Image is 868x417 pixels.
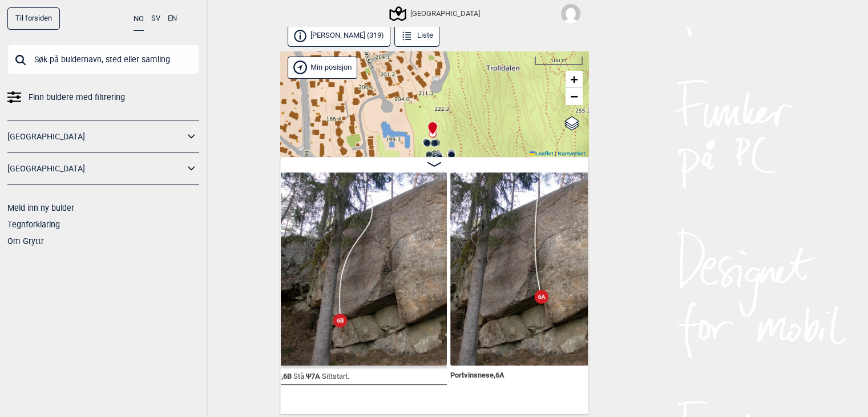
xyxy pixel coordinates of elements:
button: [PERSON_NAME] (319) [288,25,391,47]
img: User fallback1 [561,4,580,23]
span: Portvinsnese , 6A [450,368,504,379]
p: Sittstart. [322,372,349,380]
div: Vis min posisjon [288,57,358,79]
p: Stå. [293,372,306,380]
button: NO [134,7,144,31]
a: Zoom in [566,71,583,88]
span: − [570,89,578,103]
a: Kartverket [558,150,585,157]
a: [GEOGRAPHIC_DATA] [7,161,184,177]
a: Tegnforklaring [7,220,60,229]
a: Om Gryttr [7,236,44,246]
button: SV [151,7,160,30]
a: Til forsiden [7,7,60,30]
a: Zoom out [566,88,583,105]
a: Leaflet [530,150,553,157]
button: EN [168,7,177,30]
div: 100 m [535,57,583,66]
a: [GEOGRAPHIC_DATA] [7,129,184,145]
img: Portvinsnese 210420 [450,173,643,366]
a: Meld inn ny bulder [7,203,74,212]
a: Layers [561,111,583,136]
a: Finn buldere med filtrering [7,89,199,106]
span: | [555,150,556,157]
img: Kelterne 210420 [254,173,447,366]
button: Liste [394,25,440,47]
span: Kelterne , 6B [254,370,292,380]
span: + [570,72,578,86]
span: Finn buldere med filtrering [29,89,125,106]
span: Ψ 7A [306,370,320,380]
input: Søk på buldernavn, sted eller samling [7,45,199,74]
div: [GEOGRAPHIC_DATA] [391,7,480,21]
